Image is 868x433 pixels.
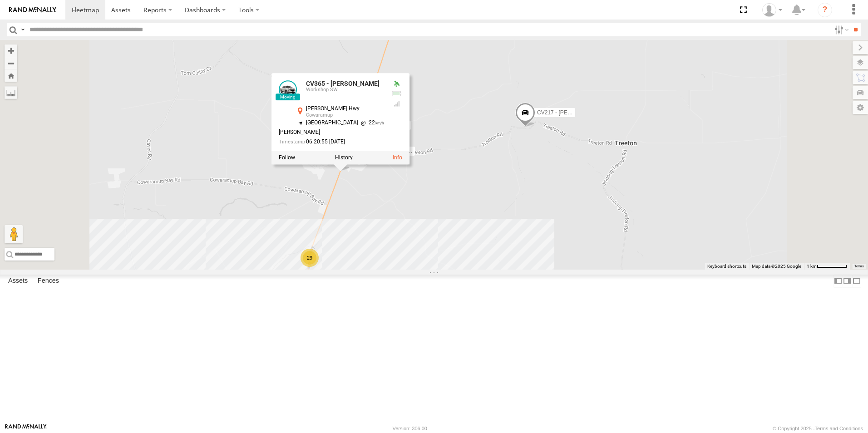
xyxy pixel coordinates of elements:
span: CV166 - [PERSON_NAME] [377,148,443,154]
button: Zoom in [5,44,17,57]
button: Keyboard shortcuts [707,263,746,270]
label: Search Query [19,23,26,36]
button: Zoom Home [5,69,17,82]
label: View Asset History [335,154,353,161]
div: [PERSON_NAME] [279,130,384,136]
a: CV365 - [PERSON_NAME] [306,80,380,87]
div: 29 [301,249,319,267]
span: [GEOGRAPHIC_DATA] [306,120,358,126]
label: Dock Summary Table to the Right [843,275,852,288]
label: Hide Summary Table [852,275,861,288]
img: rand-logo.svg [9,7,56,13]
span: 1 km [807,264,817,269]
button: Drag Pegman onto the map to open Street View [5,225,23,243]
div: Graham Broom [759,3,785,17]
a: View Asset Details [393,154,402,161]
i: ? [818,3,832,17]
a: View Asset Details [279,80,297,98]
div: GSM Signal = 4 [391,100,402,108]
div: Valid GPS Fix [391,80,402,88]
label: Fences [33,275,64,287]
label: Measure [5,86,17,99]
label: Search Filter Options [831,23,850,36]
a: Visit our Website [5,424,47,433]
button: Map Scale: 1 km per 63 pixels [804,263,850,270]
span: CV217 - [PERSON_NAME] [537,109,603,116]
label: Map Settings [853,101,868,114]
label: Dock Summary Table to the Left [833,275,843,288]
div: [PERSON_NAME] Hwy [306,106,384,112]
div: Date/time of location update [279,139,384,145]
span: 22 [358,120,384,126]
button: Zoom out [5,57,17,69]
label: Realtime tracking of Asset [279,154,295,161]
span: Map data ©2025 Google [752,264,801,269]
div: © Copyright 2025 - [773,426,863,431]
label: Assets [4,275,32,287]
a: Terms and Conditions [815,426,863,431]
div: No battery health information received from this device. [391,90,402,98]
div: Workshop SW [306,88,384,93]
div: Version: 306.00 [393,426,427,431]
div: Cowaramup [306,113,384,118]
a: Terms (opens in new tab) [854,265,864,268]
